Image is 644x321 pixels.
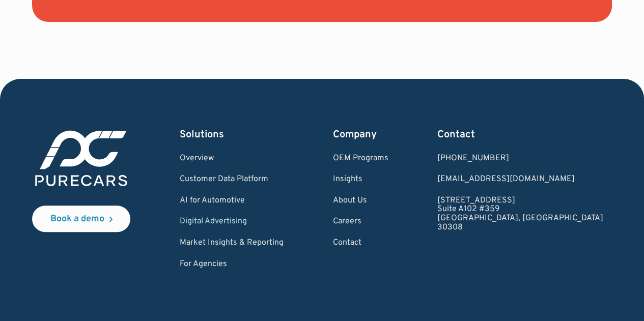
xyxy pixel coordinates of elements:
[333,175,388,184] a: Insights
[32,128,130,189] img: purecars logo
[333,154,388,163] a: OEM Programs
[180,239,284,248] a: Market Insights & Reporting
[437,154,603,163] div: [PHONE_NUMBER]
[32,206,130,232] a: Book a demo
[333,239,388,248] a: Contact
[333,217,388,226] a: Careers
[180,128,284,142] div: Solutions
[180,175,284,184] a: Customer Data Platform
[180,196,284,206] a: AI for Automotive
[333,196,388,206] a: About Us
[180,260,284,269] a: For Agencies
[180,217,284,226] a: Digital Advertising
[437,175,603,184] a: Email us
[437,196,603,232] a: [STREET_ADDRESS]Suite A102 #359[GEOGRAPHIC_DATA], [GEOGRAPHIC_DATA]30308
[50,215,104,224] div: Book a demo
[180,154,284,163] a: Overview
[437,128,603,142] div: Contact
[333,128,388,142] div: Company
